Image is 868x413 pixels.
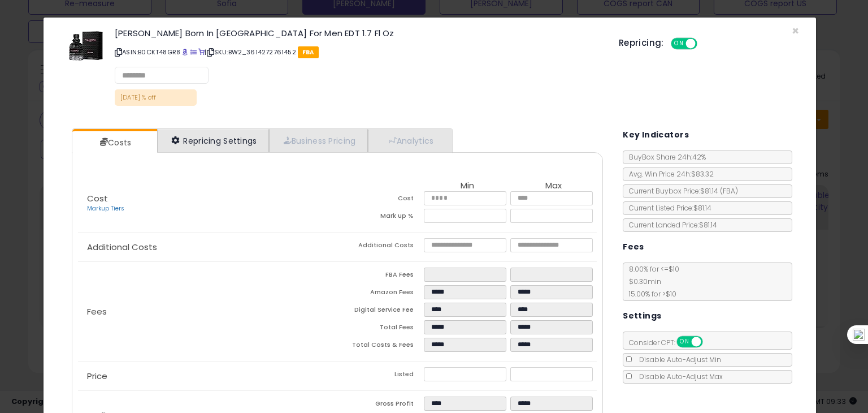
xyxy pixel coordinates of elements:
[337,367,424,385] td: Listed
[115,89,197,106] p: [DATE] % off
[69,29,103,63] img: 41FkmtuoQnL._SL60_.jpg
[623,277,661,286] span: $0.30 min
[700,186,738,196] span: $81.14
[853,329,865,341] img: one_i.png
[78,307,337,316] p: Fees
[792,23,799,39] span: ×
[695,39,713,49] span: OFF
[87,204,124,213] a: Markup Tiers
[623,203,711,213] span: Current Listed Price: $81.14
[672,39,686,49] span: ON
[337,285,424,303] td: Amazon Fees
[298,46,319,58] span: FBA
[623,289,676,299] span: 15.00 % for > $10
[623,152,706,162] span: BuyBox Share 24h: 42%
[337,238,424,256] td: Additional Costs
[182,48,188,57] a: BuyBox page
[115,29,602,37] h3: [PERSON_NAME] Born In [GEOGRAPHIC_DATA] For Men EDT 1.7 Fl Oz
[337,268,424,285] td: FBA Fees
[633,372,723,381] span: Disable Auto-Adjust Max
[720,186,738,196] span: ( FBA )
[623,309,661,323] h5: Settings
[619,38,664,48] h5: Repricing:
[337,338,424,355] td: Total Costs & Fees
[623,220,717,230] span: Current Landed Price: $81.14
[701,337,719,347] span: OFF
[115,43,602,61] p: ASIN: B0CKT48GR8 | SKU: BW2_3614272761452
[623,264,679,299] span: 8.00 % for <= $10
[623,338,718,347] span: Consider CPT:
[337,209,424,226] td: Mark up %
[190,48,197,57] a: All offer listings
[633,355,721,364] span: Disable Auto-Adjust Min
[510,181,597,191] th: Max
[269,129,368,152] a: Business Pricing
[623,240,644,254] h5: Fees
[337,320,424,338] td: Total Fees
[78,372,337,381] p: Price
[424,181,510,191] th: Min
[623,186,738,196] span: Current Buybox Price:
[78,194,337,213] p: Cost
[337,303,424,320] td: Digital Service Fee
[678,337,692,347] span: ON
[157,129,269,152] a: Repricing Settings
[72,131,156,154] a: Costs
[198,48,205,57] a: Your listing only
[78,243,337,252] p: Additional Costs
[623,169,714,179] span: Avg. Win Price 24h: $83.32
[623,128,689,142] h5: Key Indicators
[368,129,452,152] a: Analytics
[337,191,424,209] td: Cost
